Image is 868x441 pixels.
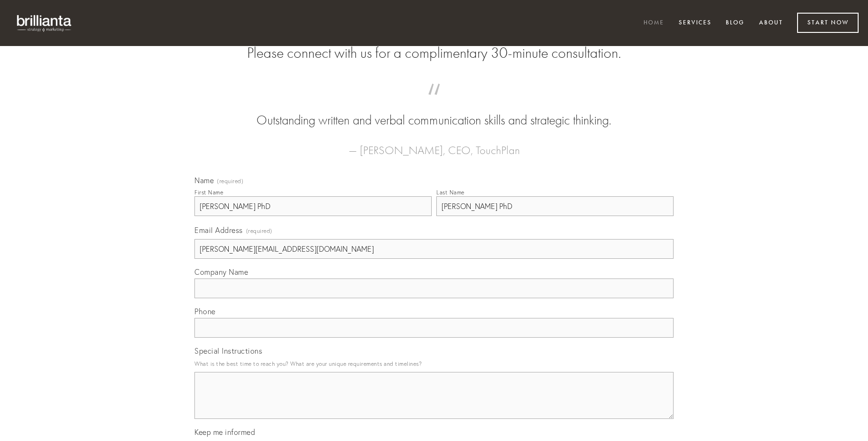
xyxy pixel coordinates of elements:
[209,93,659,111] span: “
[436,189,465,196] div: Last Name
[194,267,248,277] span: Company Name
[209,130,659,160] figcaption: — [PERSON_NAME], CEO, TouchPlan
[9,9,80,37] img: brillianta - research, strategy, marketing
[209,93,659,130] blockquote: Outstanding written and verbal communication skills and strategic thinking.
[194,346,262,356] span: Special Instructions
[194,176,214,185] span: Name
[194,357,674,370] p: What is the best time to reach you? What are your unique requirements and timelines?
[246,224,272,237] span: (required)
[194,225,243,235] span: Email Address
[194,44,674,62] h2: Please connect with us for a complimentary 30-minute consultation.
[797,13,859,33] a: Start Now
[194,427,255,437] span: Keep me informed
[637,15,670,31] a: Home
[194,189,223,196] div: First Name
[753,15,789,31] a: About
[720,15,751,31] a: Blog
[217,178,243,184] span: (required)
[673,15,718,31] a: Services
[194,307,216,316] span: Phone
